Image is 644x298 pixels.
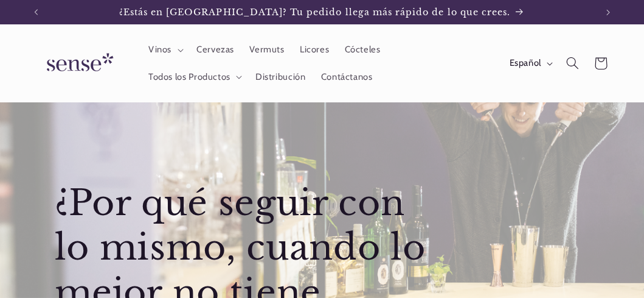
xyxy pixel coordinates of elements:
[242,37,293,63] a: Vermuts
[248,63,313,90] a: Distribución
[345,44,381,55] span: Cócteles
[148,44,171,55] span: Vinos
[119,7,511,18] span: ¿Estás en [GEOGRAPHIC_DATA]? Tu pedido llega más rápido de lo que crees.
[255,71,306,83] span: Distribución
[27,41,128,86] a: Sense
[300,44,329,55] span: Licores
[196,44,234,55] span: Cervezas
[558,49,586,77] summary: Búsqueda
[502,51,558,76] button: Español
[140,63,248,90] summary: Todos los Productos
[321,71,373,83] span: Contáctanos
[510,57,541,70] span: Español
[313,63,380,90] a: Contáctanos
[140,37,189,63] summary: Vinos
[292,37,337,63] a: Licores
[32,46,123,80] img: Sense
[189,37,241,63] a: Cervezas
[148,71,230,83] span: Todos los Productos
[337,37,388,63] a: Cócteles
[249,44,284,55] span: Vermuts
